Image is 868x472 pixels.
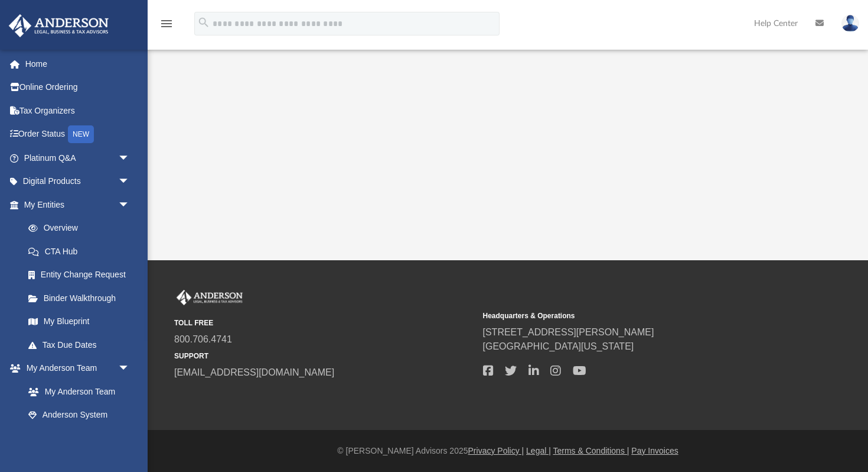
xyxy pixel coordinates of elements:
img: User Pic [841,15,859,32]
a: My Blueprint [17,310,142,334]
a: Digital Productsarrow_drop_down [8,170,148,193]
a: Client Referrals [17,426,142,450]
a: My Anderson Teamarrow_drop_down [8,357,142,380]
small: Headquarters & Operations [483,311,784,321]
img: Anderson Advisors Platinum Portal [5,14,112,37]
a: Overview [17,216,148,240]
a: Tax Due Dates [17,333,148,357]
a: Anderson System [17,403,142,427]
a: Binder Walkthrough [17,286,148,310]
a: My Anderson Team [17,380,136,403]
span: arrow_drop_down [118,357,142,381]
small: TOLL FREE [174,318,475,328]
a: [EMAIL_ADDRESS][DOMAIN_NAME] [174,367,334,377]
a: menu [159,22,174,31]
span: arrow_drop_down [118,146,142,170]
a: My Entitiesarrow_drop_down [8,193,148,216]
a: Online Ordering [8,76,148,99]
a: 800.706.4741 [174,334,232,344]
a: Terms & Conditions | [553,446,629,455]
a: Tax Organizers [8,99,148,122]
div: © [PERSON_NAME] Advisors 2025 [148,445,868,457]
a: Pay Invoices [631,446,678,455]
small: SUPPORT [174,351,475,361]
img: Anderson Advisors Platinum Portal [174,290,245,305]
div: NEW [68,125,94,143]
span: arrow_drop_down [118,170,142,194]
a: Home [8,52,148,76]
a: [STREET_ADDRESS][PERSON_NAME] [483,327,654,337]
a: [GEOGRAPHIC_DATA][US_STATE] [483,341,634,351]
a: CTA Hub [17,240,148,263]
a: Privacy Policy | [468,446,524,455]
i: search [197,16,210,29]
span: arrow_drop_down [118,193,142,217]
i: menu [159,17,174,31]
a: Entity Change Request [17,263,148,287]
a: Legal | [526,446,551,455]
a: Order StatusNEW [8,122,148,147]
a: Platinum Q&Aarrow_drop_down [8,146,148,170]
